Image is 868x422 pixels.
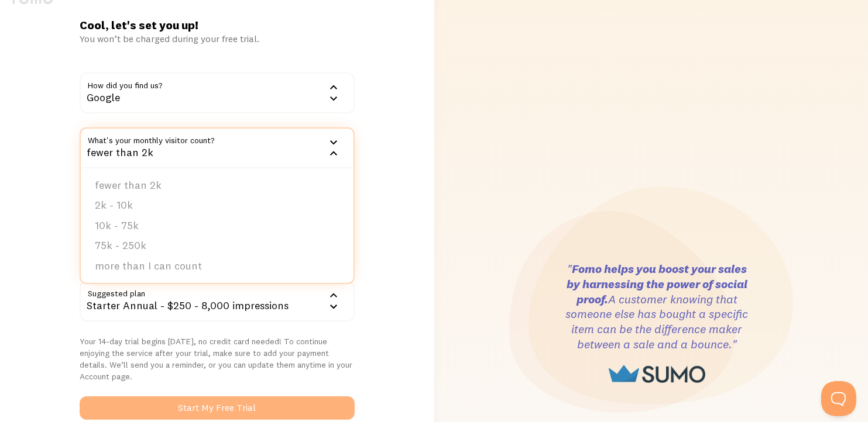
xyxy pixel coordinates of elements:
[80,396,355,420] button: Start My Free Trial
[81,216,354,236] li: 10k - 75k
[80,127,355,168] div: fewer than 2k
[80,281,355,321] div: Starter Annual - $250 - 8,000 impressions
[80,72,355,113] div: Google
[80,18,355,33] h1: Cool, let's set you up!
[567,261,747,306] strong: Fomo helps you boost your sales by harnessing the power of social proof.
[80,335,355,382] p: Your 14-day trial begins [DATE], no credit card needed! To continue enjoying the service after yo...
[81,256,354,276] li: more than I can count
[81,195,354,216] li: 2k - 10k
[564,261,751,351] h3: " A customer knowing that someone else has bought a specific item can be the difference maker bet...
[80,33,355,44] div: You won’t be charged during your free trial.
[609,365,705,383] img: sumo-logo-1cafdecd7bb48b33eaa792b370d3cec89df03f7790928d0317a799d01587176e.png
[81,236,354,256] li: 75k - 250k
[821,381,856,416] iframe: Help Scout Beacon - Open
[81,175,354,196] li: fewer than 2k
